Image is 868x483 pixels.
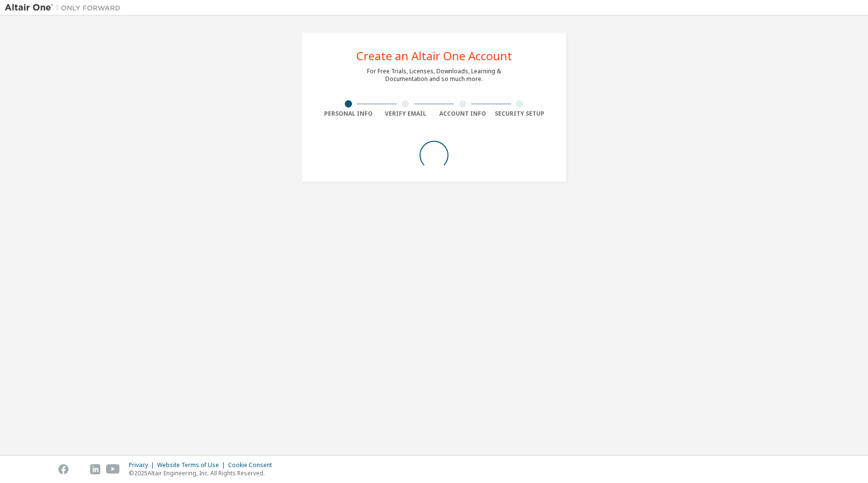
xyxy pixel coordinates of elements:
[367,67,501,83] div: For Free Trials, Licenses, Downloads, Learning & Documentation and so much more.
[434,110,491,118] div: Account Info
[157,461,228,469] div: Website Terms of Use
[106,464,120,474] img: youtube.svg
[228,461,278,469] div: Cookie Consent
[129,461,157,469] div: Privacy
[129,469,278,477] p: © 2025 Altair Engineering, Inc. All Rights Reserved.
[5,3,125,13] img: Altair One
[58,464,68,474] img: facebook.svg
[491,110,549,118] div: Security Setup
[90,464,100,474] img: linkedin.svg
[377,110,434,118] div: Verify Email
[356,50,512,62] div: Create an Altair One Account
[320,110,377,118] div: Personal Info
